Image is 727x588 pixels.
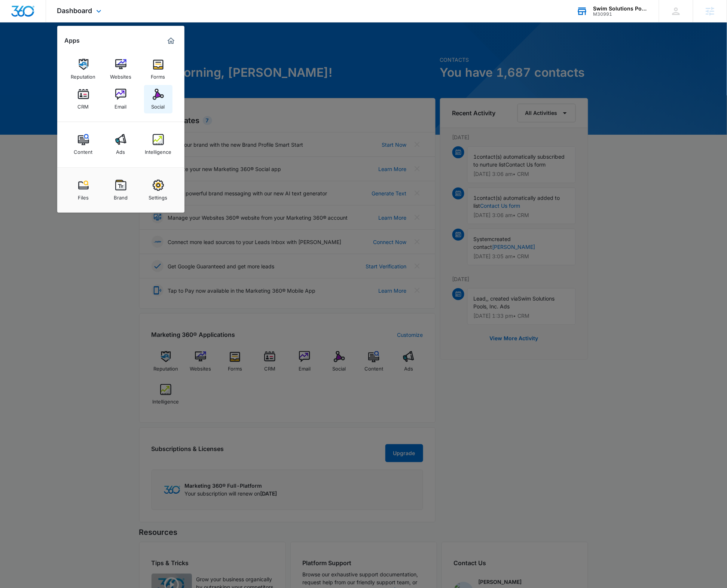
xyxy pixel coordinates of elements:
div: Forms [151,70,165,80]
div: Intelligence [145,145,171,155]
div: Settings [149,191,168,201]
a: Files [69,176,98,204]
div: account name [593,6,648,12]
div: account id [593,12,648,17]
div: Ads [116,145,125,155]
a: Websites [107,55,135,83]
div: Email [115,100,127,110]
a: Ads [107,130,135,159]
a: Marketing 360® Dashboard [165,35,177,47]
div: Websites [110,70,131,80]
div: CRM [78,100,89,110]
a: Content [69,130,98,159]
div: Reputation [71,70,96,80]
a: Forms [144,55,172,83]
div: Content [74,145,93,155]
a: Social [144,85,172,113]
a: Reputation [69,55,98,83]
div: Social [152,100,165,110]
div: Brand [114,191,128,201]
a: Email [107,85,135,113]
a: Settings [144,176,172,204]
div: Files [78,191,89,201]
a: Brand [107,176,135,204]
a: CRM [69,85,98,113]
h2: Apps [65,37,80,44]
a: Intelligence [144,130,172,159]
span: Dashboard [57,7,92,15]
